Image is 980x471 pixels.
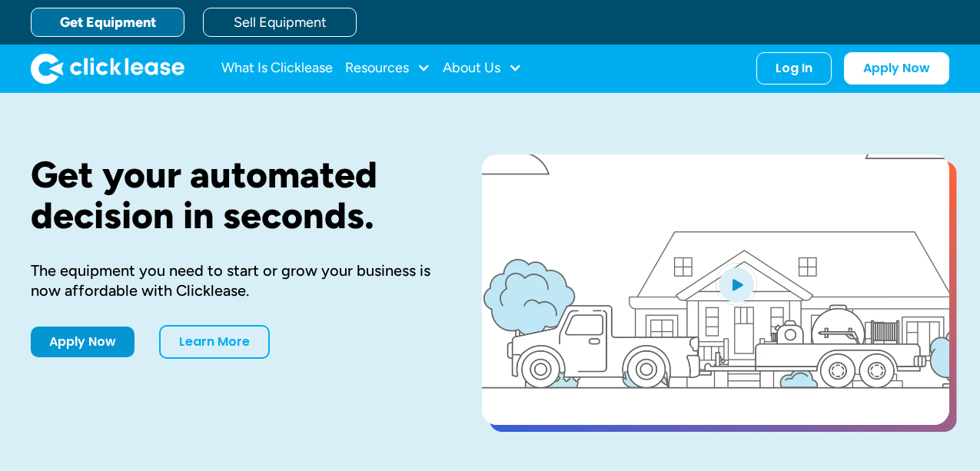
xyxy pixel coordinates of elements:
[776,61,812,76] div: Log In
[159,325,270,359] a: Learn More
[31,53,184,84] img: Clicklease logo
[31,260,433,300] div: The equipment you need to start or grow your business is now affordable with Clicklease.
[31,8,184,37] a: Get Equipment
[345,53,430,84] div: Resources
[221,53,333,84] a: What Is Clicklease
[844,52,949,85] a: Apply Now
[482,154,949,425] a: open lightbox
[31,154,433,236] h1: Get your automated decision in seconds.
[203,8,357,37] a: Sell Equipment
[31,53,184,84] a: home
[31,327,135,357] a: Apply Now
[716,263,757,306] img: Blue play button logo on a light blue circular background
[443,53,522,84] div: About Us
